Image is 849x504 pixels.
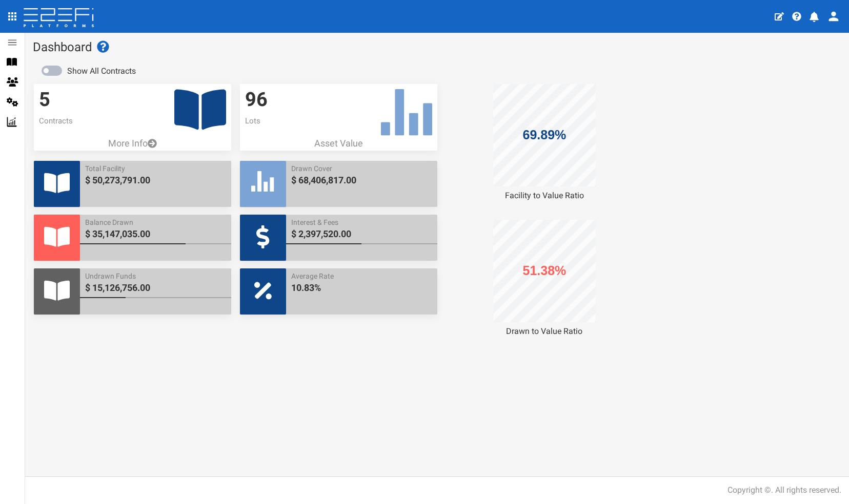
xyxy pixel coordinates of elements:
[291,174,432,187] span: $ 68,406,817.00
[446,190,643,202] div: Facility to Value Ratio
[85,217,226,227] span: Balance Drawn
[39,89,226,111] h3: 5
[446,326,643,338] div: Drawn to Value Ratio
[39,116,226,127] p: Contracts
[291,217,432,227] span: Interest & Fees
[291,163,432,174] span: Drawn Cover
[85,174,226,187] span: $ 50,273,791.00
[245,116,432,127] p: Lots
[85,227,226,241] span: $ 35,147,035.00
[240,137,437,150] p: Asset Value
[67,66,136,77] label: Show All Contracts
[727,485,841,496] div: Copyright ©. All rights reserved.
[245,89,432,111] h3: 96
[291,271,432,281] span: Average Rate
[34,137,231,150] a: More Info
[85,281,226,295] span: $ 15,126,756.00
[85,271,226,281] span: Undrawn Funds
[291,227,432,241] span: $ 2,397,520.00
[85,163,226,174] span: Total Facility
[291,281,432,295] span: 10.83%
[33,40,841,54] h1: Dashboard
